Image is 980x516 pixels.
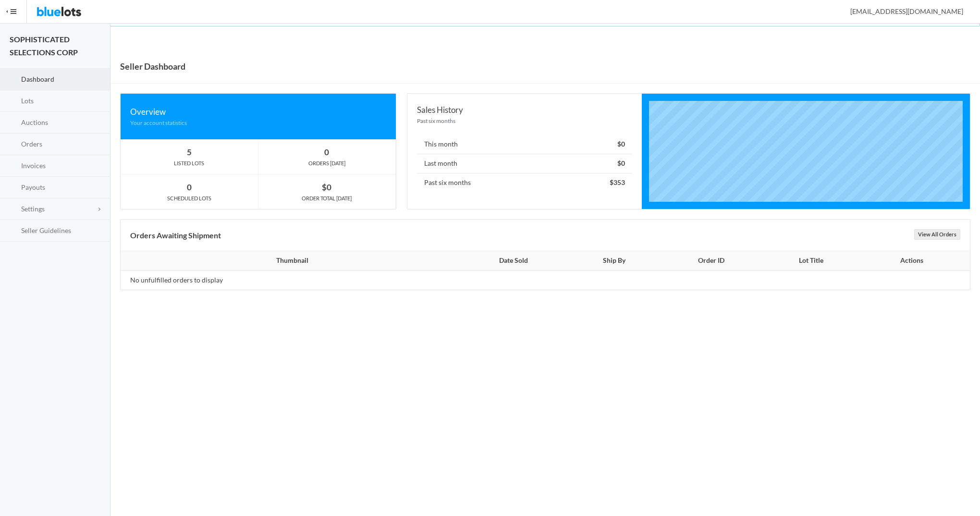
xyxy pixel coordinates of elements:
div: Sales History [417,103,632,116]
div: ORDERS [DATE] [258,159,396,168]
a: View All Orders [914,229,960,240]
div: SCHEDULED LOTS [121,194,258,203]
span: Auctions [21,118,48,126]
li: Past six months [417,173,632,192]
span: Seller Guidelines [21,226,71,234]
h1: Seller Dashboard [120,59,185,74]
span: Payouts [21,183,45,191]
strong: SOPHISTICATED SELECTIONS CORP [10,35,78,57]
th: Lot Title [763,251,860,270]
span: Lots [21,97,34,105]
strong: $353 [610,178,625,186]
strong: 0 [324,147,329,157]
div: Overview [130,105,386,118]
th: Ship By [568,251,660,270]
span: [EMAIL_ADDRESS][DOMAIN_NAME] [840,7,963,15]
li: This month [417,135,632,154]
span: Dashboard [21,75,54,83]
th: Order ID [660,251,762,270]
strong: 5 [187,147,192,157]
div: ORDER TOTAL [DATE] [258,194,396,203]
strong: $0 [617,159,625,167]
th: Date Sold [458,251,568,270]
span: Orders [21,140,42,148]
th: Actions [860,251,970,270]
th: Thumbnail [121,251,458,270]
td: No unfulfilled orders to display [121,270,458,290]
span: Invoices [21,161,46,170]
strong: 0 [187,182,192,192]
strong: $0 [617,140,625,148]
strong: $0 [322,182,331,192]
li: Last month [417,154,632,173]
span: Settings [21,205,45,213]
div: Past six months [417,116,632,125]
b: Orders Awaiting Shipment [130,231,221,240]
div: LISTED LOTS [121,159,258,168]
div: Your account statistics [130,118,386,127]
